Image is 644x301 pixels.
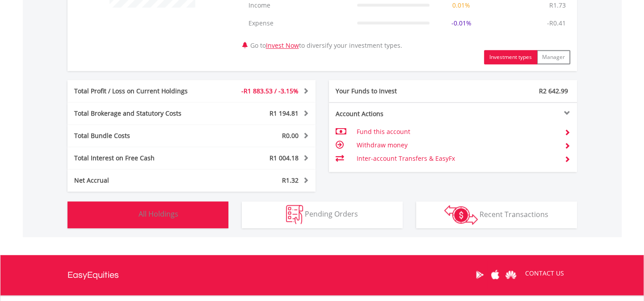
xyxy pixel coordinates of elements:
[329,109,453,118] div: Account Actions
[356,138,557,152] td: Withdraw money
[537,50,570,64] button: Manager
[244,14,353,32] td: Expense
[67,201,228,228] button: All Holdings
[67,255,119,295] a: EasyEquities
[286,205,303,224] img: pending_instructions-wht.png
[539,87,568,95] span: R2 642.99
[434,14,488,32] td: -0.01%
[488,261,503,288] a: Apple
[444,205,478,225] img: transactions-zar-wht.png
[139,209,178,219] span: All Holdings
[242,201,403,228] button: Pending Orders
[241,87,299,95] span: -R1 883.53 / -3.15%
[266,41,299,50] a: Invest Now
[484,50,537,64] button: Investment types
[305,209,358,219] span: Pending Orders
[480,209,548,219] span: Recent Transactions
[269,109,299,117] span: R1 194.81
[329,87,453,96] div: Your Funds to Invest
[356,152,557,165] td: Inter-account Transfers & EasyFx
[543,14,570,32] td: -R0.41
[67,109,212,118] div: Total Brokerage and Statutory Costs
[519,261,570,286] a: CONTACT US
[472,261,488,288] a: Google Play
[118,205,137,224] img: holdings-wht.png
[67,176,212,185] div: Net Accrual
[416,201,577,228] button: Recent Transactions
[503,261,519,288] a: Huawei
[282,131,299,140] span: R0.00
[282,176,299,184] span: R1.32
[356,125,557,138] td: Fund this account
[67,131,212,140] div: Total Bundle Costs
[67,154,212,163] div: Total Interest on Free Cash
[269,154,299,162] span: R1 004.18
[67,87,212,96] div: Total Profit / Loss on Current Holdings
